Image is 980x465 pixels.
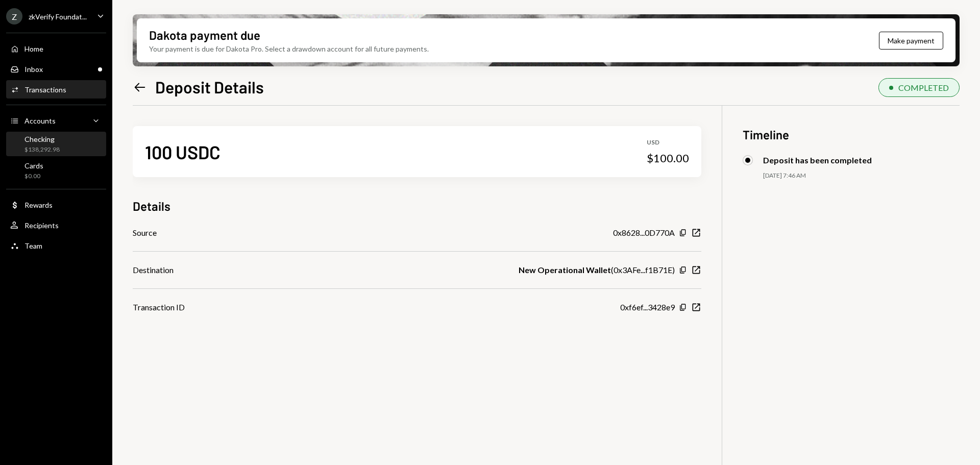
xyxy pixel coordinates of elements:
[24,241,42,250] div: Team
[24,201,53,209] div: Rewards
[6,132,106,156] a: Checking$138,292.98
[24,161,43,170] div: Cards
[24,145,60,154] div: $138,292.98
[898,83,949,92] div: COMPLETED
[763,155,872,165] div: Deposit has been completed
[6,60,106,78] a: Inbox
[879,32,943,50] button: Make payment
[519,264,611,276] b: New Operational Wallet
[613,227,675,239] div: 0x8628...0D770A
[743,126,960,143] h3: Timeline
[155,77,264,97] h1: Deposit Details
[24,85,66,94] div: Transactions
[24,221,59,230] div: Recipients
[24,65,43,74] div: Inbox
[29,12,87,21] div: zkVerify Foundat...
[145,140,220,163] div: 100 USDC
[763,172,960,180] div: [DATE] 7:46 AM
[133,227,157,239] div: Source
[133,264,174,276] div: Destination
[149,27,260,43] div: Dakota payment due
[149,43,429,54] div: Your payment is due for Dakota Pro. Select a drawdown account for all future payments.
[647,151,689,165] div: $100.00
[6,236,106,255] a: Team
[6,8,22,25] div: Z
[6,111,106,130] a: Accounts
[6,80,106,99] a: Transactions
[24,135,60,143] div: Checking
[620,301,675,313] div: 0xf6ef...3428e9
[6,158,106,183] a: Cards$0.00
[6,39,106,58] a: Home
[519,264,675,276] div: ( 0x3AFe...f1B71E )
[647,138,689,147] div: USD
[6,216,106,234] a: Recipients
[133,301,185,313] div: Transaction ID
[133,198,170,214] h3: Details
[6,195,106,214] a: Rewards
[24,116,56,125] div: Accounts
[24,44,43,53] div: Home
[24,172,43,181] div: $0.00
